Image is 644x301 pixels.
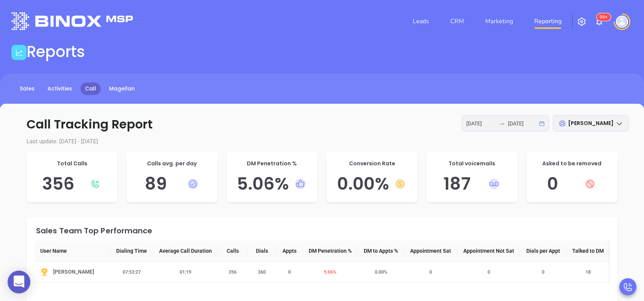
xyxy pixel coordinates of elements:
[15,115,629,133] p: Call Tracking Report
[447,14,467,29] a: CRM
[434,160,510,168] p: Total voicemails
[595,17,604,26] img: iconNotification
[482,14,516,29] a: Marketing
[566,241,610,261] th: Talked to DM
[410,14,432,29] a: Leads
[104,82,139,95] a: Magellan
[568,119,614,127] span: [PERSON_NAME]
[15,137,629,146] p: Last update: [DATE] - [DATE]
[15,82,39,95] a: Sales
[134,160,210,168] p: Calls avg. per day
[134,174,210,194] h5: 89
[499,120,505,127] span: swap-right
[234,174,310,194] h5: 5.06 %
[234,160,310,168] p: DM Penetration %
[404,241,457,261] th: Appointment Sat
[581,269,595,275] span: 18
[118,269,145,275] span: 07:53:27
[319,269,341,275] span: 5.06 %
[284,269,295,275] span: 0
[224,269,241,275] span: 356
[537,269,549,275] span: 0
[520,241,566,261] th: Dials per Appt
[483,269,495,275] span: 0
[34,241,110,261] th: User Name
[425,269,437,275] span: 0
[40,268,49,276] img: Top-YuorZo0z.svg
[11,12,133,30] img: logo
[303,241,358,261] th: DM Penetration %
[534,160,610,168] p: Asked to be removed
[508,119,538,128] input: End date
[276,241,303,261] th: Appts
[597,13,611,21] sup: 100
[80,82,101,95] a: Call
[247,241,276,261] th: Dials
[218,241,247,261] th: Calls
[334,174,410,194] h5: 0.00 %
[36,227,610,234] div: Sales Team Top Performance
[153,241,218,261] th: Average Call Duration
[253,269,270,275] span: 360
[175,269,196,275] span: 01:19
[34,174,110,194] h5: 356
[577,17,586,26] img: iconSetting
[53,268,94,276] span: [PERSON_NAME]
[531,14,565,29] a: Reporting
[466,119,496,128] input: Start date
[334,160,410,168] p: Conversion Rate
[27,43,85,61] h1: Reports
[534,174,610,194] h5: 0
[110,241,153,261] th: Dialing Time
[434,174,510,194] h5: 187
[358,241,404,261] th: DM to Appts %
[34,160,110,168] p: Total Calls
[457,241,520,261] th: Appointment Not Sat
[370,269,392,275] span: 0.00 %
[616,16,628,28] img: user
[499,120,505,127] span: to
[43,82,77,95] a: Activities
